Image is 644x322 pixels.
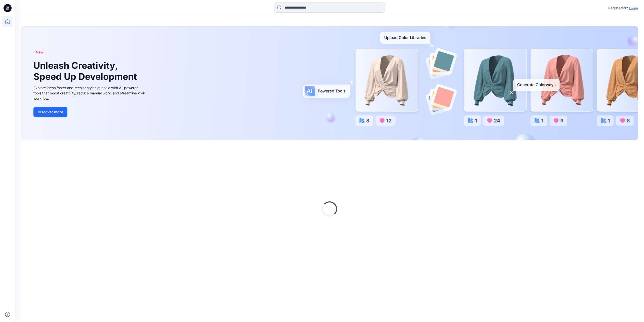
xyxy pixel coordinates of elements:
[33,107,67,117] button: Discover more
[33,60,139,82] h1: Unleash Creativity, Speed Up Development
[629,6,638,11] p: Login
[33,107,147,117] a: Discover more
[36,49,44,55] span: New
[33,85,147,101] div: Explore ideas faster and recolor styles at scale with AI-powered tools that boost creativity, red...
[608,5,628,11] p: Registered?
